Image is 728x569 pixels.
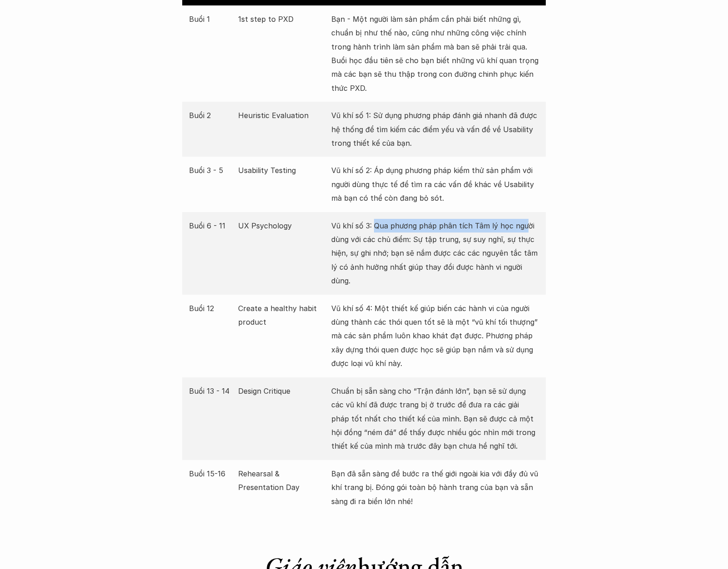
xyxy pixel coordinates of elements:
p: Buổi 6 - 11 [189,219,234,233]
p: Vũ khí số 4: Một thiết kế giúp biến các hành vi của người dùng thành các thói quen tốt sẽ là một ... [331,302,539,371]
p: Vũ khí số 3: Qua phương pháp phân tích Tâm lý học người dùng với các chủ điểm: Sự tập trung, sự s... [331,219,539,288]
p: Heuristic Evaluation [238,109,327,122]
p: Chuẩn bị sẵn sàng cho “Trận đánh lớn”, bạn sẽ sử dụng các vũ khí đã được trang bị ở trước để đưa ... [331,384,539,453]
p: Buổi 12 [189,302,234,315]
p: Buổi 2 [189,109,234,122]
p: 1st step to PXD [238,12,327,26]
p: Create a healthy habit product [238,302,327,329]
p: Rehearsal & Presentation Day [238,467,327,495]
p: Bạn đã sẵn sàng để bước ra thế giới ngoài kia với đầy đủ vũ khí trang bị. Đóng gói toàn bộ hành t... [331,467,539,508]
p: Buổi 15-16 [189,467,234,480]
p: Buổi 1 [189,12,234,26]
p: Bạn - Một người làm sản phẩm cần phải biết những gì, chuẩn bị như thế nào, cũng như những công vi... [331,12,539,95]
p: Design Critique [238,384,327,398]
p: Usability Testing [238,163,327,177]
p: Buổi 13 - 14 [189,384,234,398]
p: UX Psychology [238,219,327,233]
p: Vũ khí số 1: Sử dụng phương pháp đánh giá nhanh đã được hệ thống để tìm kiếm các điểm yếu và vấn ... [331,109,539,150]
p: Vũ khí số 2: Áp dụng phương pháp kiểm thử sản phẩm với người dùng thực tế để tìm ra các vấn đề kh... [331,163,539,205]
p: Buổi 3 - 5 [189,163,234,177]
